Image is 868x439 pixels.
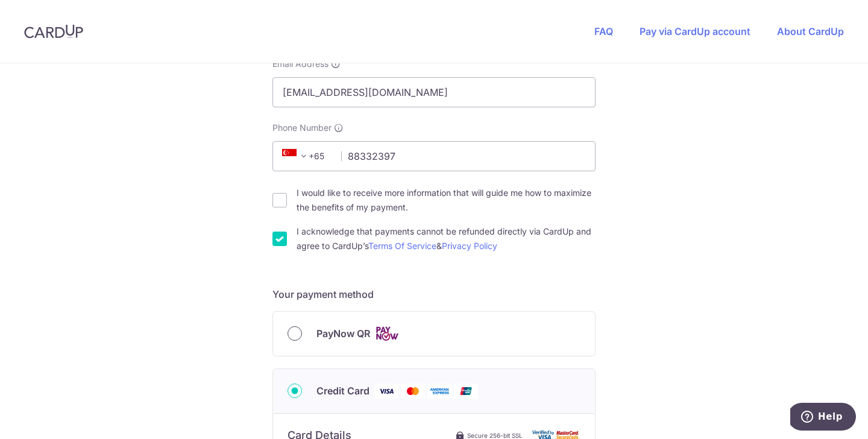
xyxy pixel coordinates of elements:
label: I would like to receive more information that will guide me how to maximize the benefits of my pa... [297,186,596,215]
span: Credit Card [316,384,370,398]
img: Cards logo [375,326,399,341]
img: Visa [374,384,398,399]
div: Credit Card Visa Mastercard American Express Union Pay [288,384,580,399]
a: FAQ [594,25,613,37]
a: About CardUp [777,25,844,37]
span: +65 [278,149,333,163]
span: +65 [282,149,311,163]
img: CardUp [24,24,83,39]
img: Mastercard [401,384,425,399]
span: Phone Number [272,122,332,134]
iframe: Opens a widget where you can find more information [790,403,856,433]
input: Email address [272,77,596,107]
div: PayNow QR Cards logo [288,326,580,341]
span: Email Address [272,58,329,70]
label: I acknowledge that payments cannot be refunded directly via CardUp and agree to CardUp’s & [297,224,596,253]
a: Privacy Policy [442,241,497,251]
img: Union Pay [454,384,478,399]
a: Pay via CardUp account [640,25,750,37]
h5: Your payment method [272,287,596,302]
img: American Express [427,384,451,399]
a: Terms Of Service [368,241,436,251]
span: PayNow QR [316,326,370,341]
